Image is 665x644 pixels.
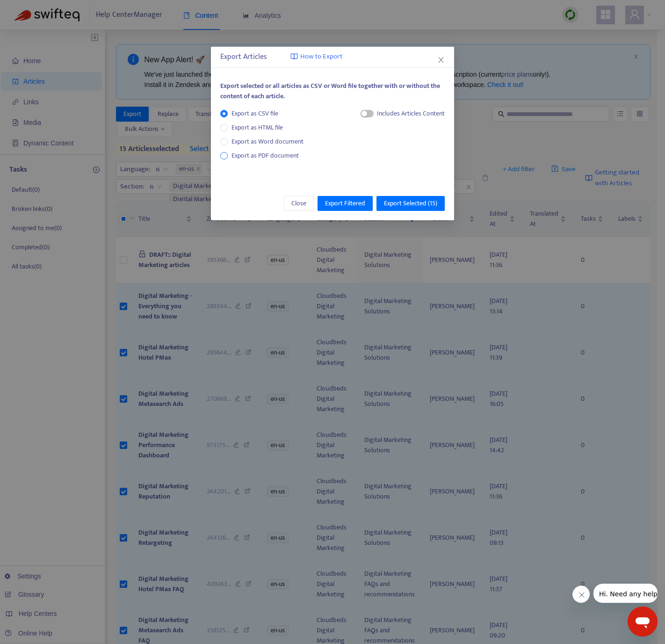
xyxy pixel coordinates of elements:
iframe: Message from company [593,584,658,603]
div: Export Articles [220,51,445,63]
span: Export as PDF document [231,150,299,161]
span: Export as CSV file [228,109,282,119]
button: Export Selected (15) [376,196,445,211]
button: Close [284,196,314,211]
span: Export as HTML file [228,123,287,133]
span: Export Filtered [325,198,365,209]
span: close [437,56,445,64]
iframe: Close message [572,586,590,603]
span: Export Selected ( 15 ) [384,198,437,209]
span: Export as Word document [228,137,307,147]
span: How to Export [300,51,342,62]
div: Includes Articles Content [377,109,445,119]
a: How to Export [290,51,342,62]
iframe: Button to launch messaging window [628,607,658,637]
button: Export Filtered [318,196,373,211]
img: image-link [290,53,298,60]
button: Close [436,55,446,65]
span: Hi. Need any help? [6,7,67,14]
span: Close [291,198,306,209]
span: Export selected or all articles as CSV or Word file together with or without the content of each ... [220,80,440,101]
